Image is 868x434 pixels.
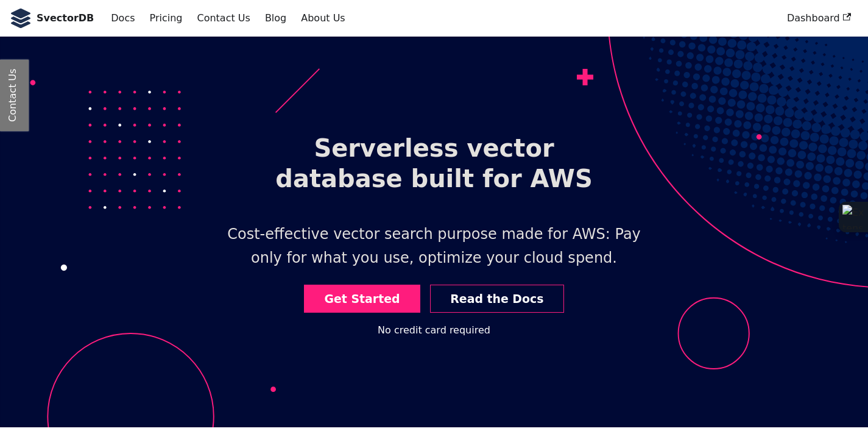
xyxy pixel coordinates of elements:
a: SvectorDB LogoSvectorDB [10,9,94,28]
a: Read the Docs [430,285,564,313]
img: SvectorDB Logo [10,9,32,28]
b: SvectorDB [37,10,94,26]
a: Dashboard [780,8,858,29]
a: Docs [104,8,142,29]
div: No credit card required [378,322,490,338]
a: Get Started [304,285,420,313]
a: Contact Us [189,8,257,29]
a: About Us [294,8,352,29]
img: Extension Icon [842,205,864,229]
a: Pricing [143,8,190,29]
a: Blog [258,8,294,29]
p: Cost-effective vector search purpose made for AWS: Pay only for what you use, optimize your cloud... [202,213,666,280]
h1: Serverless vector database built for AWS [239,123,629,204]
